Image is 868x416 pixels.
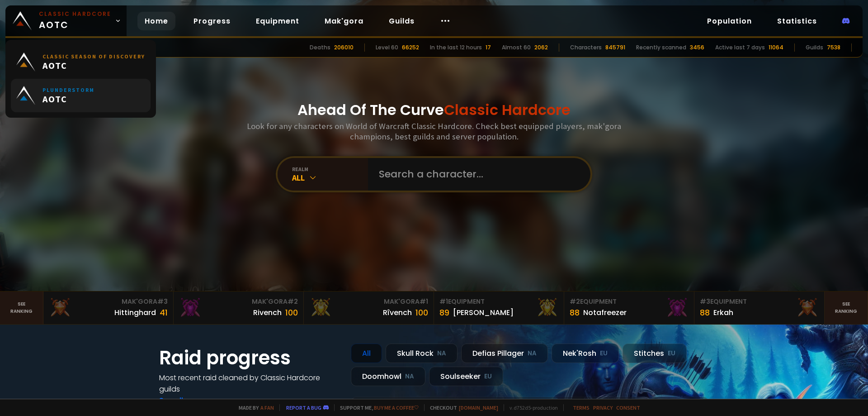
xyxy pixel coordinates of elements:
div: Recently scanned [636,43,686,52]
a: a fan [260,404,274,411]
div: Mak'Gora [179,297,298,306]
a: Mak'Gora#3Hittinghard41 [43,292,174,324]
h1: Ahead Of The Curve [297,99,571,121]
small: Classic Season of Discovery [42,53,145,60]
div: 845791 [605,43,625,52]
div: Deaths [310,43,330,52]
span: # 1 [420,297,428,306]
div: Guilds [806,43,823,52]
div: All [351,344,382,363]
input: Search a character... [373,158,580,191]
span: # 2 [288,297,298,306]
a: Mak'Gora#2Rivench100 [174,292,304,324]
div: 206010 [334,43,354,52]
div: Hittinghard [114,307,156,318]
a: #1Equipment89[PERSON_NAME] [434,292,564,324]
small: Classic Hardcore [39,10,111,18]
div: [PERSON_NAME] [453,307,514,318]
div: 100 [415,306,428,319]
a: [DOMAIN_NAME] [459,404,498,411]
span: Support me, [334,404,419,411]
div: Defias Pillager [461,344,548,363]
div: Equipment [439,297,558,306]
span: Classic Hardcore [444,100,571,120]
div: Stitches [623,344,687,363]
div: 2062 [534,43,548,52]
a: Buy me a coffee [374,404,419,411]
a: #3Equipment88Erkah [694,292,825,324]
div: 89 [439,306,449,319]
div: Erkah [713,307,733,318]
a: PlunderstormAOTC [11,79,151,112]
span: # 3 [700,297,710,306]
small: NA [437,349,446,358]
div: Rîvench [383,307,412,318]
div: Soulseeker [429,367,503,386]
a: Consent [616,404,640,411]
a: Classic Season of DiscoveryAOTC [11,45,151,79]
div: Almost 60 [502,43,531,52]
a: Statistics [770,12,824,30]
div: 3456 [690,43,704,52]
span: # 1 [439,297,448,306]
div: Level 60 [376,43,398,52]
div: Mak'Gora [309,297,428,306]
h3: Look for any characters on World of Warcraft Classic Hardcore. Check best equipped players, mak'g... [243,121,625,142]
span: Checkout [424,404,498,411]
a: Report a bug [286,404,321,411]
small: NA [405,372,414,381]
a: Home [137,12,175,30]
div: All [292,172,368,183]
span: AOTC [42,93,94,105]
div: Mak'Gora [49,297,168,306]
div: Equipment [700,297,819,306]
div: Rivench [253,307,282,318]
div: Skull Rock [386,344,458,363]
div: 11064 [769,43,783,52]
a: Privacy [593,404,613,411]
div: Nek'Rosh [552,344,619,363]
h4: Most recent raid cleaned by Classic Hardcore guilds [159,372,340,395]
div: Equipment [570,297,689,306]
small: EU [484,372,492,381]
div: 88 [570,306,580,319]
a: Mak'Gora#1Rîvench100 [304,292,434,324]
div: In the last 12 hours [430,43,482,52]
a: Seeranking [825,292,868,324]
small: EU [668,349,675,358]
a: Progress [186,12,238,30]
span: AOTC [42,60,145,71]
small: NA [528,349,537,358]
div: 41 [160,306,168,319]
a: Equipment [249,12,307,30]
div: Characters [570,43,602,52]
span: # 2 [570,297,580,306]
div: 7538 [827,43,840,52]
div: Notafreezer [583,307,627,318]
div: 66252 [402,43,419,52]
h1: Raid progress [159,344,340,372]
div: Active last 7 days [715,43,765,52]
div: realm [292,166,368,172]
span: # 3 [157,297,168,306]
span: v. d752d5 - production [504,404,558,411]
span: Made by [233,404,274,411]
div: 17 [486,43,491,52]
a: Classic HardcoreAOTC [5,5,127,36]
a: Population [700,12,759,30]
a: Guilds [382,12,422,30]
div: 100 [285,306,298,319]
a: Terms [573,404,590,411]
a: #2Equipment88Notafreezer [564,292,694,324]
a: Mak'gora [317,12,371,30]
span: AOTC [39,10,111,32]
a: See all progress [159,395,218,406]
small: EU [600,349,608,358]
small: Plunderstorm [42,86,94,93]
div: 88 [700,306,710,319]
div: Doomhowl [351,367,425,386]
